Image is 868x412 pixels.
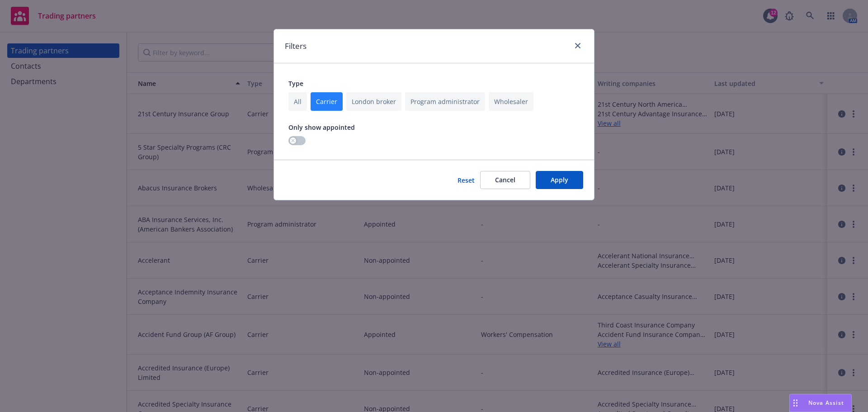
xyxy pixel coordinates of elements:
span: Type [288,79,303,88]
span: Cancel [495,175,515,184]
a: Reset [458,175,475,185]
button: Apply [536,171,583,189]
div: Drag to move [790,394,801,412]
span: Apply [551,175,568,184]
h1: Filters [285,40,307,52]
button: Cancel [480,171,530,189]
button: Nova Assist [789,394,852,412]
span: Nova Assist [808,399,844,407]
span: Only show appointed [288,123,355,132]
a: close [572,40,583,51]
